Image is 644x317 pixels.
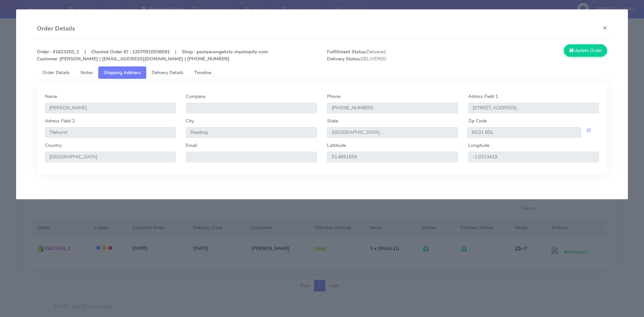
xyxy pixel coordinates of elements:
[327,142,346,149] label: Lattitude
[186,142,197,149] label: Email
[468,117,487,124] label: Zip Code
[468,93,498,100] label: Adress Field 1
[80,69,93,76] span: Notes
[186,117,194,124] label: City
[327,117,338,124] label: State
[152,69,183,76] span: Delivery Details
[42,69,70,76] span: Order Details
[37,49,268,62] strong: Order : #1623203_1 | Channel Order ID : 12070910558591 | Shop : pastaevangelists-myshopify-com [P...
[186,93,206,100] label: Company
[45,93,57,100] label: Name
[597,19,612,37] button: Close
[37,24,75,33] h4: Order Details
[194,69,211,76] span: Timeline
[37,56,60,62] strong: Customer :
[327,93,340,100] label: Phone
[564,44,607,57] button: Update Order
[37,66,607,79] ul: Tabs
[468,142,489,149] label: Longitude
[327,49,367,55] strong: Fulfillment Status:
[45,142,62,149] label: Country
[104,69,141,76] span: Shipping Address
[45,117,75,124] label: Adress Field 2
[327,56,361,62] strong: Delivery Status:
[322,48,467,62] span: Delivered DELIVERED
